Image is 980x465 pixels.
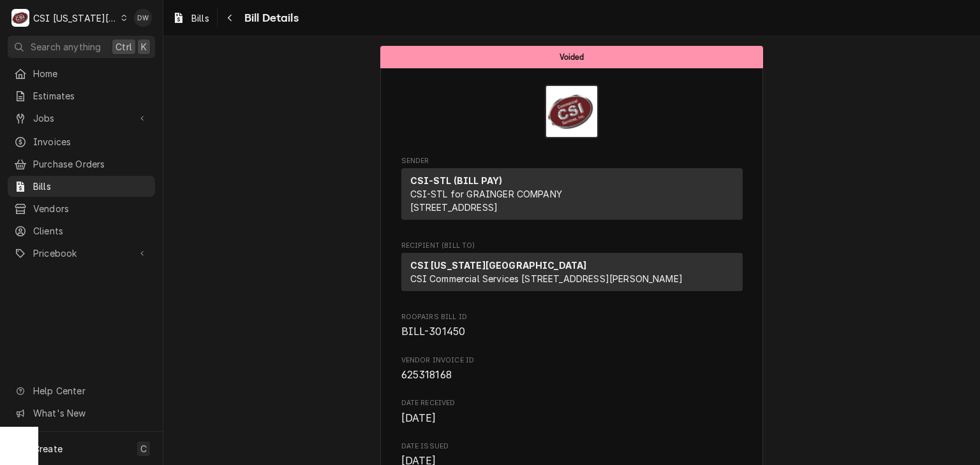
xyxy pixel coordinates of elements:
[401,411,743,426] span: Date Received
[33,384,147,397] span: Help Center
[401,312,743,340] div: Roopairs Bill ID
[401,253,743,291] div: Received (Bill From)
[8,131,155,152] a: Invoices
[401,398,743,426] div: Date Received
[8,220,155,241] a: Clients
[134,9,152,27] div: Dyane Weber's Avatar
[401,398,743,408] span: Date Received
[33,135,149,148] span: Invoices
[11,9,29,27] div: C
[33,406,147,420] span: What's New
[401,168,743,225] div: Sender
[33,89,149,103] span: Estimates
[401,325,466,338] span: BILL-301450
[410,260,587,271] strong: CSI [US_STATE][GEOGRAPHIC_DATA]
[410,175,503,186] strong: CSI-STL (BILL PAY)
[8,154,155,175] a: Purchase Orders
[33,224,149,238] span: Clients
[8,198,155,219] a: Vendors
[401,156,743,225] div: Bill Sender
[11,9,29,27] div: CSI Kansas City's Avatar
[33,202,149,215] span: Vendors
[31,40,101,54] span: Search anything
[8,176,155,197] a: Bills
[401,312,743,322] span: Roopairs Bill ID
[8,243,155,264] a: Go to Pricebook
[380,46,763,68] div: Status
[8,85,155,106] a: Estimates
[191,11,209,25] span: Bills
[401,412,436,424] span: [DATE]
[410,273,683,284] span: CSI Commercial Services [STREET_ADDRESS][PERSON_NAME]
[545,85,598,138] img: Logo
[401,441,743,452] span: Date Issued
[401,324,743,340] span: Roopairs Bill ID
[115,40,132,54] span: Ctrl
[33,180,149,193] span: Bills
[401,355,743,366] span: Vendor Invoice ID
[401,253,743,296] div: Recipient (Ship To)
[241,10,299,27] span: Bill Details
[8,380,155,401] a: Go to Help Center
[140,442,147,455] span: C
[141,40,147,54] span: K
[8,108,155,129] a: Go to Jobs
[167,8,214,29] a: Bills
[33,67,149,80] span: Home
[134,9,152,27] div: DW
[220,8,241,28] button: Navigate back
[8,403,155,424] a: Go to What's New
[33,443,63,454] span: Create
[33,111,130,125] span: Jobs
[401,241,743,251] span: Recipient (Bill To)
[410,189,562,213] span: CSI-STL for GRAINGER COMPANY [STREET_ADDRESS]
[401,156,743,166] span: Sender
[8,63,155,84] a: Home
[560,53,584,61] span: Voided
[33,247,130,260] span: Pricebook
[401,168,743,220] div: Sender
[33,11,117,25] div: CSI [US_STATE][GEOGRAPHIC_DATA]
[33,157,149,171] span: Purchase Orders
[401,241,743,297] div: Bill Recipient
[8,36,155,58] button: Search anythingCtrlK
[401,355,743,383] div: Vendor Invoice ID
[401,368,743,383] span: Vendor Invoice ID
[401,369,452,381] span: 625318168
